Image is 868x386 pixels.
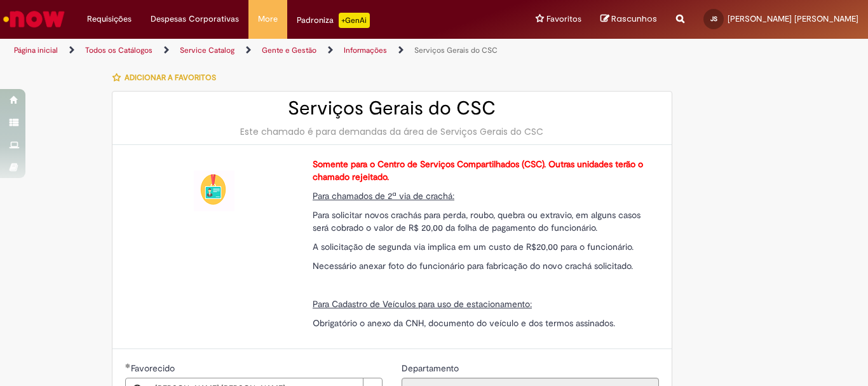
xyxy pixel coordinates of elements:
[14,45,58,55] a: Página inicial
[131,362,177,374] span: Necessários - Favorecido
[414,45,498,55] a: Serviços Gerais do CSC
[10,39,569,62] ul: Trilhas de página
[313,209,649,234] p: Para solicitar novos crachás para perda, roubo, quebra ou extravio, em alguns casos será cobrado ...
[125,125,659,138] div: Este chamado é para demandas da área de Serviços Gerais do CSC
[297,13,370,28] div: Padroniza
[258,13,278,25] span: More
[151,13,239,25] span: Despesas Corporativas
[125,72,216,83] span: Adicionar a Favoritos
[313,240,649,253] p: A solicitação de segunda via implica em um custo de R$20,00 para o funcionário.
[402,362,461,375] label: Somente leitura - Departamento
[85,45,153,55] a: Todos os Catálogos
[125,98,659,119] h2: Serviços Gerais do CSC
[87,13,132,25] span: Requisições
[313,190,454,202] span: Para chamados de 2ª via de crachá:
[402,362,461,374] span: Somente leitura - Departamento
[313,158,643,183] strong: Somente para o Centro de Serviços Compartilhados (CSC). Outras unidades terão o chamado rejeitado.
[313,259,649,272] p: Necessário anexar foto do funcionário para fabricação do novo crachá solicitado.
[112,64,223,91] button: Adicionar a Favoritos
[344,45,387,55] a: Informações
[710,15,717,23] span: JS
[194,170,234,211] img: Serviços Gerais do CSC
[313,317,649,329] p: Obrigatório o anexo da CNH, documento do veículo e dos termos assinados.
[262,45,316,55] a: Gente e Gestão
[180,45,234,55] a: Service Catalog
[1,6,67,32] img: ServiceNow
[611,13,657,25] span: Rascunhos
[600,13,657,25] a: Rascunhos
[728,13,858,24] span: [PERSON_NAME] [PERSON_NAME]
[313,298,532,310] span: Para Cadastro de Veículos para uso de estacionamento:
[125,363,131,368] span: Obrigatório Preenchido
[339,13,370,28] p: +GenAi
[546,13,581,25] span: Favoritos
